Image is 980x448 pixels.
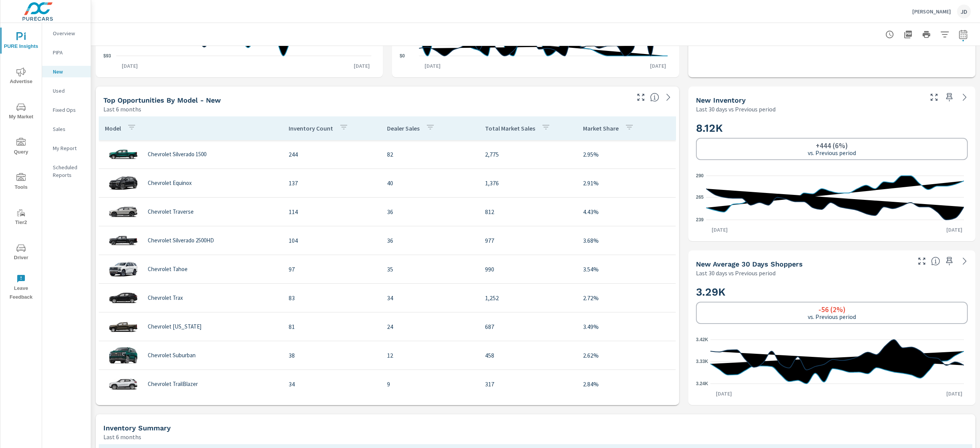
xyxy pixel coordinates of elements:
p: 977 [485,236,571,245]
p: 2,775 [485,150,571,159]
span: Leave Feedback [3,274,39,302]
button: Make Fullscreen [928,91,940,103]
p: Total Market Sales [485,124,535,132]
p: 2.72% [583,293,670,302]
p: [DATE] [419,62,446,70]
p: 82 [387,150,473,159]
p: Market Share [583,124,619,132]
p: [DATE] [348,62,375,70]
span: Find the biggest opportunities within your model lineup by seeing how each model is selling in yo... [650,93,659,102]
p: Chevrolet Silverado 1500 [148,151,206,158]
p: 34 [289,379,374,389]
p: Last 30 days vs Previous period [696,268,776,278]
div: Overview [42,28,91,39]
text: $0 [400,53,405,59]
p: 40 [387,178,473,188]
p: [DATE] [941,390,968,397]
text: 3.42K [696,337,708,342]
p: [PERSON_NAME] [912,8,951,15]
p: Chevrolet Equinox [148,180,192,186]
p: Last 30 days vs Previous period [696,105,776,114]
p: 36 [387,207,473,216]
p: My Report [53,144,85,152]
div: JD [957,5,971,18]
p: Sales [53,125,85,133]
p: 12 [387,351,473,360]
p: 1,376 [485,178,571,188]
button: Select Date Range [955,27,971,42]
p: 83 [289,293,374,302]
p: Fixed Ops [53,106,85,114]
p: 34 [387,293,473,302]
p: Chevrolet Silverado 2500HD [148,237,214,244]
h2: 8.12K [696,121,968,135]
span: Save this to your personalized report [943,91,955,103]
img: glamour [108,258,139,281]
text: 290 [696,173,704,178]
img: glamour [108,200,139,223]
text: 265 [696,195,704,200]
p: [DATE] [941,226,968,234]
p: [DATE] [710,390,737,397]
a: See more details in report [959,91,971,103]
p: Chevrolet [US_STATE] [148,323,201,330]
p: 2.84% [583,379,670,389]
h5: Inventory Summary [103,424,171,432]
span: Tools [3,173,39,192]
p: Chevrolet Tahoe [148,266,188,273]
p: PIPA [53,49,85,56]
div: Fixed Ops [42,104,91,116]
p: Last 6 months [103,432,141,441]
p: Chevrolet Suburban [148,352,196,359]
p: 2.91% [583,178,670,188]
text: 3.24K [696,381,708,386]
p: 35 [387,265,473,274]
h6: +444 (6%) [816,142,848,149]
p: [DATE] [706,226,733,234]
p: 81 [289,322,374,331]
p: Scheduled Reports [53,164,85,179]
button: Make Fullscreen [635,91,647,103]
p: 104 [289,236,374,245]
span: PURE Insights [3,32,39,51]
p: Model [105,124,121,132]
p: New [53,68,85,75]
p: 97 [289,265,374,274]
img: glamour [108,172,139,195]
h5: Top Opportunities by Model - New [103,96,221,104]
div: My Report [42,142,91,154]
p: Chevrolet Trax [148,294,183,301]
button: Apply Filters [937,27,952,42]
p: 24 [387,322,473,331]
p: Dealer Sales [387,124,420,132]
p: vs. Previous period [808,149,856,156]
h5: New Average 30 Days Shoppers [696,260,803,268]
p: 137 [289,178,374,188]
p: Last 6 months [103,105,141,114]
img: glamour [108,373,139,396]
span: Advertise [3,67,39,86]
p: 812 [485,207,571,216]
div: Scheduled Reports [42,162,91,181]
p: Chevrolet TrailBlazer [148,381,198,388]
span: Driver [3,244,39,262]
span: Save this to your personalized report [943,255,955,267]
p: 3.49% [583,322,670,331]
span: Tier2 [3,208,39,227]
div: Used [42,85,91,96]
p: 2.95% [583,150,670,159]
p: 317 [485,379,571,389]
p: 2.62% [583,351,670,360]
span: My Market [3,103,39,121]
p: 458 [485,351,571,360]
text: 3.33K [696,359,708,365]
h2: 3.29K [696,285,968,299]
text: 239 [696,217,704,222]
p: [DATE] [116,62,143,70]
p: 38 [289,351,374,360]
p: 687 [485,322,571,331]
h5: New Inventory [696,96,746,104]
img: glamour [108,286,139,309]
div: New [42,66,91,77]
p: Inventory Count [289,124,333,132]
